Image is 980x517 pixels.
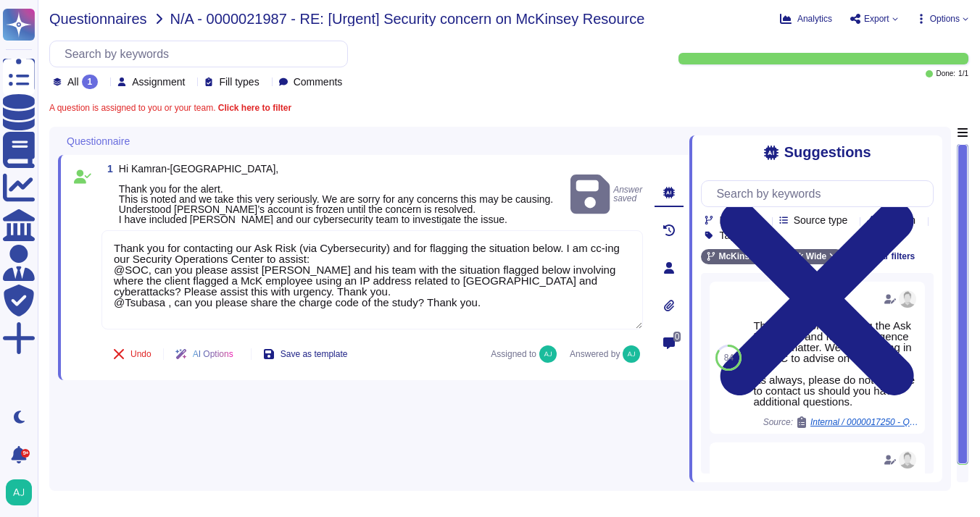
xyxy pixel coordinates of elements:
span: Questionnaires [49,12,147,26]
span: 0 [673,332,681,342]
span: Comments [294,77,343,87]
textarea: Thank you for contacting our Ask Risk (via Cybersecurity) and for flagging the situation below. I... [101,230,643,329]
button: Save as template [252,340,360,369]
img: user [899,451,916,468]
span: Fill types [219,77,259,87]
div: 9+ [21,449,30,458]
span: Hi Kamran-[GEOGRAPHIC_DATA], Thank you for the alert. This is noted and we take this very serious... [119,163,553,225]
span: All [67,77,79,87]
span: Answer saved [570,172,643,217]
span: Options [930,14,960,23]
span: Export [864,14,889,23]
b: Click here to filter [215,103,291,113]
img: user [6,479,32,505]
span: Assignment [132,77,185,87]
span: 1 [101,164,113,174]
span: 1 / 1 [958,70,968,77]
input: Search by keywords [709,181,933,206]
input: Search by keywords [57,41,347,67]
span: A question is assigned to you or your team. [49,104,291,112]
span: Questionnaire [67,136,130,146]
span: 84 [724,353,734,362]
span: Undo [130,350,151,358]
button: Undo [101,340,163,369]
span: Assigned to [491,345,564,363]
span: Done: [936,70,955,77]
div: 1 [82,75,99,89]
img: user [623,345,640,363]
span: Analytics [797,14,832,23]
img: user [539,345,557,363]
span: Save as template [281,350,348,358]
span: AI Options [193,350,233,358]
img: user [899,290,916,308]
span: N/A - 0000021987 - RE: [Urgent] Security concern on McKinsey Resource [170,12,645,26]
button: Analytics [780,13,832,25]
button: user [3,476,42,508]
span: Answered by [570,350,620,358]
